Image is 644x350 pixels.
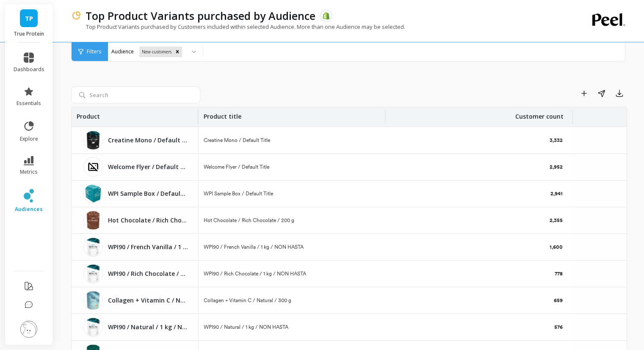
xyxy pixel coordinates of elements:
p: Top Product Variants purchased by Audience [86,8,315,23]
p: Product [77,107,100,121]
p: Creatine Mono / Default Title [108,136,188,144]
p: 2,355 [550,217,564,224]
p: 778 [555,270,564,277]
img: Pouch_Render_WPI90_FRV_white.webp [83,317,103,337]
p: WPI Sample Box / Default Title [204,190,273,197]
p: WPI90 / Rich Chocolate / 1 kg / NON HASTA [108,269,188,278]
img: 9884e1169261665ec748e3d294a5ea62-noimage_placeholder.png [83,157,103,177]
span: explore [20,136,38,142]
p: WPI90 / French Vanilla / 1 kg / NON HASTA [204,244,304,250]
p: WPI Sample Box / Default Title [108,189,188,198]
p: WPI90 / Natural / 1 kg / NON HASTA [204,324,288,331]
p: WPI90 / French Vanilla / 1 kg / NON HASTA [108,243,188,251]
span: TP [25,14,33,23]
p: WPI90 / Rich Chocolate / 1 kg / NON HASTA [204,270,306,277]
input: Search [71,86,200,103]
img: Pouch_Render_Creatine_NAT_white.webp [83,131,103,150]
p: True Protein [14,31,44,37]
p: Welcome Flyer / Default Title [108,163,188,171]
p: 576 [554,324,564,331]
p: 2,941 [550,190,564,197]
p: Collagen + Vitamin C / Natural / 300 g [204,297,291,304]
span: essentials [17,100,41,107]
span: Filters [87,48,101,55]
img: Pouch_Render_WPI90_FRV_white.webp [83,237,103,257]
p: Creatine Mono / Default Title [204,137,270,144]
img: profile picture [20,321,37,338]
p: 3,332 [550,137,564,144]
p: Product title [204,107,241,121]
img: header icon [71,11,81,21]
img: Pouch_Render_WPI90_FRV_white.webp [83,264,103,283]
p: Hot Chocolate / Rich Chocolate / 200 g [108,216,188,225]
img: Box_Render_WPI90_Side.webp [83,184,103,203]
div: Remove New customers [173,47,182,57]
p: 2,952 [550,164,564,170]
span: audiences [15,206,43,213]
div: New customers [139,47,173,57]
img: Pouch_Render_Collagen_FRP_white.webp [83,291,103,310]
p: Welcome Flyer / Default Title [204,164,269,170]
p: Hot Chocolate / Rich Chocolate / 200 g [204,217,294,224]
p: Collagen + Vitamin C / Natural / 300 g [108,296,188,305]
span: metrics [20,169,38,175]
p: Customer count [515,107,564,121]
p: 1,600 [550,244,564,250]
span: dashboards [14,66,44,73]
p: 659 [554,297,564,304]
p: WPI90 / Natural / 1 kg / NON HASTA [108,323,188,331]
img: api.shopify.svg [322,12,330,19]
img: Pouch_Render_HOTCHOC_RCH_white.webp [83,211,103,230]
p: Top Product Variants purchased by Customers included within selected Audience. More than one Audi... [71,23,405,31]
